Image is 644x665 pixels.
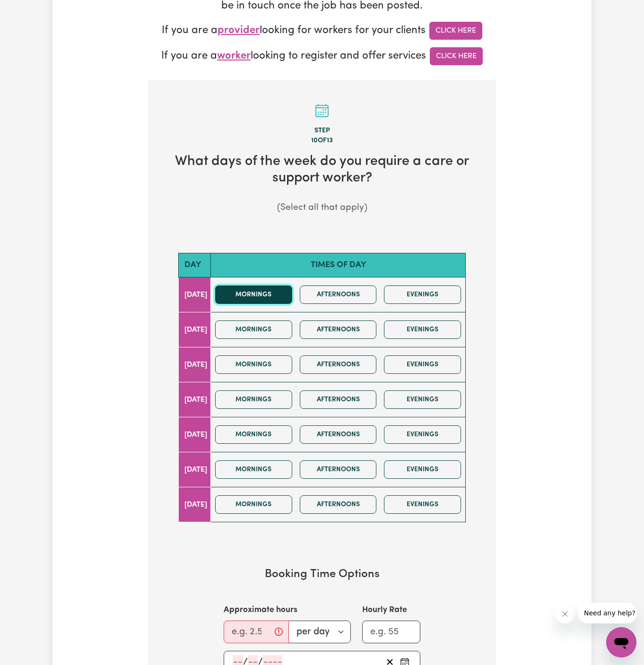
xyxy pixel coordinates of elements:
[384,285,461,304] button: Evenings
[300,390,377,409] button: Afternoons
[578,603,636,623] iframe: Message from company
[179,253,211,277] th: Day
[556,605,574,623] iframe: Close message
[384,425,461,444] button: Evenings
[179,452,211,487] td: [DATE]
[384,320,461,339] button: Evenings
[178,568,466,581] h3: Booking Time Options
[215,460,292,479] button: Mornings
[211,253,466,277] th: Times of day
[179,382,211,417] td: [DATE]
[384,495,461,514] button: Evenings
[224,621,289,643] input: e.g. 2.5
[179,417,211,452] td: [DATE]
[163,154,481,186] h2: What days of the week do you require a care or support worker?
[300,425,377,444] button: Afternoons
[179,487,211,522] td: [DATE]
[300,320,377,339] button: Afternoons
[163,126,481,136] div: Step
[215,390,292,409] button: Mornings
[300,285,377,304] button: Afternoons
[148,22,496,40] p: If you are a looking for workers for your clients
[217,51,251,61] span: worker
[179,312,211,347] td: [DATE]
[215,285,292,304] button: Mornings
[300,460,377,479] button: Afternoons
[384,390,461,409] button: Evenings
[215,495,292,514] button: Mornings
[300,355,377,374] button: Afternoons
[606,627,636,657] iframe: Button to launch messaging window
[163,136,481,146] div: 10 of 13
[300,495,377,514] button: Afternoons
[179,277,211,312] td: [DATE]
[215,320,292,339] button: Mornings
[430,47,483,65] a: Click Here
[179,347,211,382] td: [DATE]
[215,355,292,374] button: Mornings
[163,201,481,215] p: (Select all that apply)
[224,604,297,616] label: Approximate hours
[218,25,260,36] span: provider
[384,460,461,479] button: Evenings
[148,47,496,65] p: If you are a looking to register and offer services
[384,355,461,374] button: Evenings
[362,621,420,643] input: e.g. 55
[429,22,482,40] a: Click Here
[362,604,407,616] label: Hourly Rate
[215,425,292,444] button: Mornings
